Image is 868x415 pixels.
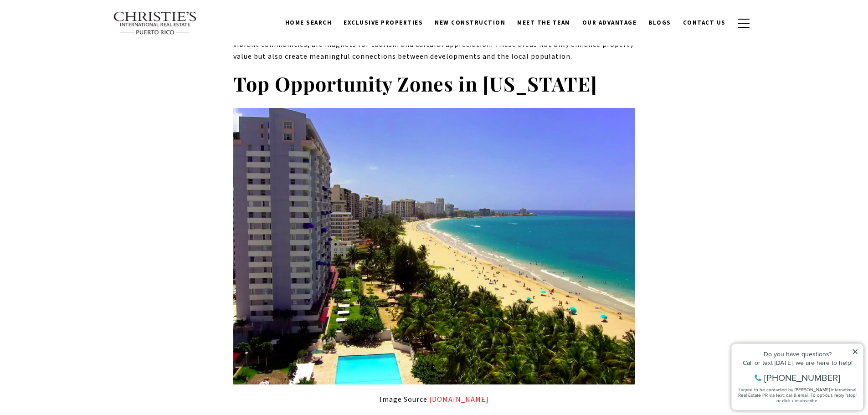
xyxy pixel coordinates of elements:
span: [PHONE_NUMBER] [37,43,113,52]
div: Do you have questions? [10,20,132,27]
span: Our Advantage [582,19,637,26]
a: Blogs [642,14,677,31]
span: Exclusive Properties [344,19,423,26]
img: Christie's International Real Estate text transparent background [113,11,198,35]
a: Meet the Team [511,14,576,31]
strong: Top Opportunity Zones in [US_STATE] [233,70,597,97]
a: New Construction [429,14,511,31]
a: Our Advantage [576,14,643,31]
div: Call or text [DATE], we are here to help! [10,29,132,36]
a: christiesrealestatepr.com - open in a new tab [429,395,489,404]
a: Exclusive Properties [338,14,429,31]
a: Contact Us [677,14,732,31]
a: Home Search [279,14,338,31]
p: Image Source: [233,394,635,405]
span: I agree to be contacted by [PERSON_NAME] International Real Estate PR via text, call & email. To ... [11,56,130,73]
button: button [732,10,755,36]
img: Isla Verde [233,108,635,384]
span: New Construction [435,19,505,26]
span: Contact Us [683,19,726,26]
span: Blogs [648,19,671,26]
